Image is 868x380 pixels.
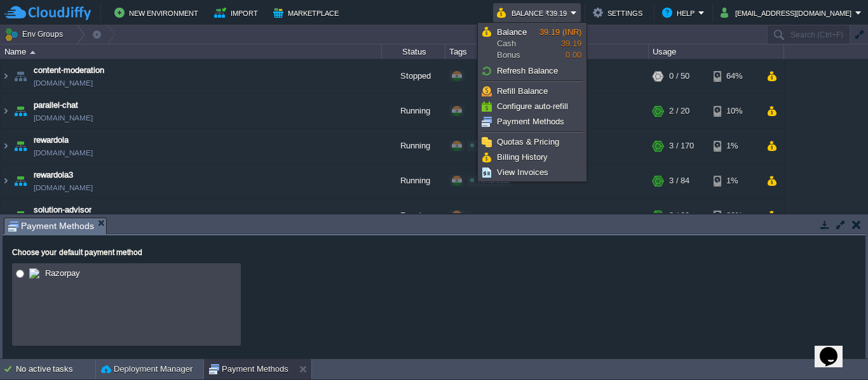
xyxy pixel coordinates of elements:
[34,181,93,194] a: [DOMAIN_NAME]
[480,166,585,180] a: View Invoices
[497,27,527,37] span: Balance
[209,363,288,376] button: Payment Methods
[669,164,689,198] div: 3 / 84
[34,64,104,77] a: content-moderation
[11,164,29,198] img: AMDAwAAAACH5BAEAAAAALAAAAAABAAEAAAICRAEAOw==
[480,100,585,114] a: Configure auto-refill
[34,147,93,159] a: [DOMAIN_NAME]
[11,129,29,163] img: AMDAwAAAACH5BAEAAAAALAAAAAABAAEAAAICRAEAOw==
[16,359,95,379] div: No active tasks
[669,94,689,128] div: 2 / 20
[1,44,381,59] div: Name
[480,64,585,78] a: Refresh Balance
[34,77,93,89] a: [DOMAIN_NAME]
[1,94,11,128] img: AMDAwAAAACH5BAEAAAAALAAAAAABAAEAAAICRAEAOw==
[382,59,445,93] div: Stopped
[714,199,755,233] div: 20%
[497,137,559,147] span: Quotas & Pricing
[480,115,585,129] a: Payment Methods
[11,94,29,128] img: AMDAwAAAACH5BAEAAAAALAAAAAABAAEAAAICRAEAOw==
[12,346,851,367] div: Add new payment method
[101,363,193,376] button: Deployment Manager
[273,5,342,20] button: Marketplace
[480,25,585,63] a: BalanceCashBonus39.19 (INR)39.190.00
[497,66,558,75] span: Refresh Balance
[34,99,78,112] a: parallel-chat
[12,248,851,263] div: Choose your default payment method
[8,218,94,234] span: Payment Methods
[669,199,689,233] div: 3 / 20
[34,204,92,216] a: solution-advisor
[1,129,11,163] img: AMDAwAAAACH5BAEAAAAALAAAAAABAAEAAAICRAEAOw==
[382,94,445,128] div: Running
[1,164,11,198] img: AMDAwAAAACH5BAEAAAAALAAAAAABAAEAAAICRAEAOw==
[714,164,755,198] div: 1%
[11,199,29,233] img: AMDAwAAAACH5BAEAAAAALAAAAAABAAEAAAICRAEAOw==
[815,329,855,367] iframe: chat widget
[662,5,698,20] button: Help
[382,199,445,233] div: Running
[1,199,11,233] img: AMDAwAAAACH5BAEAAAAALAAAAAABAAEAAAICRAEAOw==
[4,5,91,21] img: CloudJiffy
[4,25,67,43] button: Env Groups
[34,169,73,181] a: rewardola3
[669,129,694,163] div: 3 / 170
[539,27,581,60] span: 39.19 0.00
[480,84,585,98] a: Refill Balance
[714,129,755,163] div: 1%
[446,44,648,59] div: Tags
[383,44,445,59] div: Status
[497,27,539,61] span: Cash Bonus
[714,94,755,128] div: 10%
[497,86,548,96] span: Refill Balance
[714,59,755,93] div: 64%
[539,27,581,37] span: 39.19 (INR)
[11,59,29,93] img: AMDAwAAAACH5BAEAAAAALAAAAAABAAEAAAICRAEAOw==
[497,102,568,111] span: Configure auto-refill
[721,5,855,20] button: [EMAIL_ADDRESS][DOMAIN_NAME]
[593,5,646,20] button: Settings
[497,5,571,20] button: Balance ₹39.19
[114,5,202,20] button: New Environment
[34,112,93,124] a: [DOMAIN_NAME]
[480,135,585,149] a: Quotas & Pricing
[669,59,689,93] div: 0 / 50
[1,59,11,93] img: AMDAwAAAACH5BAEAAAAALAAAAAABAAEAAAICRAEAOw==
[214,5,262,20] button: Import
[480,150,585,164] a: Billing History
[497,152,548,162] span: Billing History
[382,129,445,163] div: Running
[649,44,783,59] div: Usage
[382,164,445,198] div: Running
[42,268,80,278] span: Razorpay
[30,51,36,54] img: AMDAwAAAACH5BAEAAAAALAAAAAABAAEAAAICRAEAOw==
[497,117,564,126] span: Payment Methods
[34,134,69,147] a: rewardola
[497,167,548,177] span: View Invoices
